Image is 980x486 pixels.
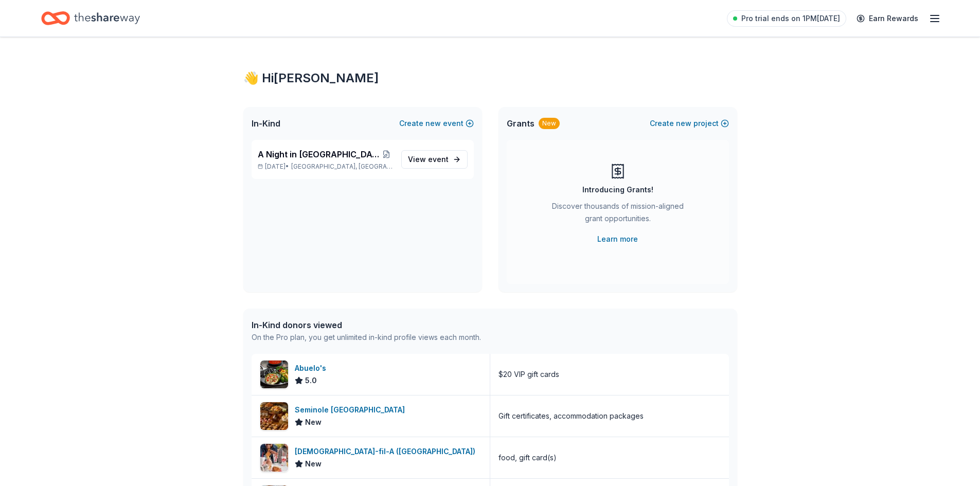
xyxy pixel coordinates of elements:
[41,6,140,30] a: Home
[305,458,322,470] span: New
[428,155,449,164] span: event
[498,410,644,422] div: Gift certificates, accommodation packages
[498,368,559,381] div: $20 VIP gift cards
[408,153,449,166] span: View
[305,416,322,428] span: New
[399,117,474,130] button: Createnewevent
[741,12,840,25] span: Pro trial ends on 1PM[DATE]
[727,10,846,27] a: Pro trial ends on 1PM[DATE]
[260,361,288,388] img: Image for Abuelo's
[295,404,409,416] div: Seminole [GEOGRAPHIC_DATA]
[676,117,691,130] span: new
[252,319,481,331] div: In-Kind donors viewed
[258,148,380,160] span: A Night in [GEOGRAPHIC_DATA] - That's Amore!
[582,184,653,196] div: Introducing Grants!
[291,163,393,171] span: [GEOGRAPHIC_DATA], [GEOGRAPHIC_DATA]
[305,374,317,387] span: 5.0
[243,70,737,86] div: 👋 Hi [PERSON_NAME]
[498,452,557,464] div: food, gift card(s)
[650,117,729,130] button: Createnewproject
[507,117,534,130] span: Grants
[548,200,688,229] div: Discover thousands of mission-aligned grant opportunities.
[295,445,479,458] div: [DEMOGRAPHIC_DATA]-fil-A ([GEOGRAPHIC_DATA])
[252,331,481,344] div: On the Pro plan, you get unlimited in-kind profile views each month.
[258,163,393,171] p: [DATE] •
[850,9,924,28] a: Earn Rewards
[425,117,441,130] span: new
[260,402,288,430] img: Image for Seminole Hard Rock Hotel & Casino Hollywood
[597,233,638,245] a: Learn more
[401,150,468,169] a: View event
[295,362,330,374] div: Abuelo's
[539,118,560,129] div: New
[252,117,280,130] span: In-Kind
[260,444,288,472] img: Image for Chick-fil-A (Saint Petersburg)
